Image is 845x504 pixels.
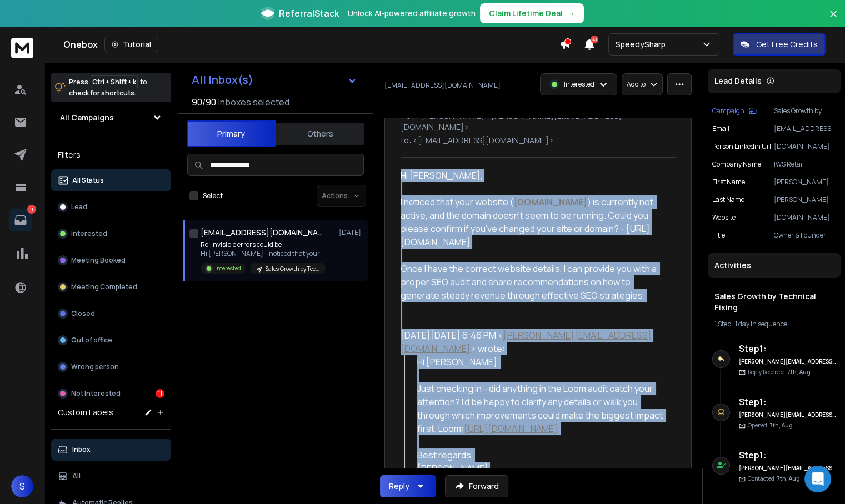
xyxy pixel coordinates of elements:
button: Primary [187,120,276,147]
p: Interested [71,229,107,238]
p: Meeting Completed [71,283,137,291]
p: Closed [71,309,95,318]
h1: Sales Growth by Technical Fixing [714,291,834,313]
button: S [11,475,33,497]
span: ReferralStack [279,7,339,20]
p: Campaign [712,107,744,115]
p: SpeedySharp [616,39,670,50]
h6: [PERSON_NAME][EMAIL_ADDRESS][DOMAIN_NAME] [739,464,836,472]
p: Add to [627,80,646,89]
p: title [712,231,725,240]
button: Wrong person [51,356,171,378]
p: Meeting Booked [71,256,126,265]
div: Once I have the correct website details, I can provide you with a proper SEO audit and share reco... [401,249,667,302]
p: Hi [PERSON_NAME], I noticed that your [201,249,326,258]
span: Ctrl + Shift + k [91,75,138,88]
h6: Step 1 : [739,395,836,409]
p: Opened [748,421,793,430]
p: [EMAIL_ADDRESS][DOMAIN_NAME] [384,81,501,90]
p: Reply Received [748,368,811,376]
button: Close banner [826,7,841,33]
p: [PERSON_NAME] [774,195,836,204]
div: [DATE][DATE] 6:46 PM < > wrote: [401,329,667,355]
div: Best regards, [PERSON_NAME] [417,448,667,475]
div: Open Intercom Messenger [804,466,831,492]
h1: All Inbox(s) [192,74,253,85]
h6: [PERSON_NAME][EMAIL_ADDRESS][DOMAIN_NAME] [739,411,836,419]
button: Others [276,122,364,146]
p: Press to check for shortcuts. [69,77,147,99]
h3: Inboxes selected [218,95,289,109]
button: Campaign [712,107,757,115]
button: Not Interested11 [51,382,171,405]
button: Claim Lifetime Deal→ [480,3,584,23]
div: Reply [389,481,409,492]
h6: Step 1 : [739,342,836,355]
button: Meeting Completed [51,276,171,298]
div: Activities [708,253,841,278]
h6: Step 1 : [739,448,836,462]
p: All [72,472,81,481]
button: Tutorial [104,37,158,52]
p: Owner & Founder [774,231,836,240]
p: IWS Retail [774,160,836,169]
div: Onebox [63,37,559,52]
a: [URL][DOMAIN_NAME] [464,422,558,435]
button: Forward [445,475,508,497]
p: Get Free Credits [756,39,818,50]
p: Inbox [72,445,91,454]
h1: [EMAIL_ADDRESS][DOMAIN_NAME] [201,227,323,238]
p: Person Linkedin Url [712,142,771,151]
p: Lead [71,203,87,211]
span: 1 Step [714,319,731,329]
button: Closed [51,303,171,325]
p: [PERSON_NAME] [774,178,836,187]
p: website [712,213,736,222]
p: from: [PERSON_NAME] <[PERSON_NAME][EMAIL_ADDRESS][DOMAIN_NAME]> [401,110,676,133]
p: [EMAIL_ADDRESS][DOMAIN_NAME] [774,124,836,133]
div: Hi [PERSON_NAME], [417,355,667,369]
a: [PERSON_NAME][EMAIL_ADDRESS][DOMAIN_NAME] [401,329,652,355]
span: 90 / 90 [192,95,216,109]
p: Sales Growth by Technical Fixing [774,107,836,115]
a: [DOMAIN_NAME] [514,196,587,208]
p: Not Interested [71,389,121,398]
p: Contacted [748,475,800,483]
label: Select [203,191,223,200]
button: Interested [51,223,171,245]
h3: Custom Labels [58,407,113,418]
p: Sales Growth by Technical Fixing [266,265,319,273]
p: Unlock AI-powered affiliate growth [348,8,476,19]
div: | [714,320,834,329]
p: Company Name [712,160,761,169]
button: Inbox [51,439,171,461]
span: 33 [591,36,598,43]
button: Meeting Booked [51,249,171,271]
p: All Status [72,176,104,185]
p: [DOMAIN_NAME] [774,213,836,222]
span: 7th, Aug [777,475,800,482]
a: 11 [9,209,32,231]
div: Just checking in—did anything in the Loom audit catch your attention? I’d be happy to clarify any... [417,369,667,435]
p: 11 [27,205,36,214]
div: Hi [PERSON_NAME], [401,169,667,182]
p: Re: Invisible errors could be [201,240,326,249]
p: Email [712,124,729,133]
button: Out of office [51,329,171,351]
p: Last Name [712,195,744,204]
button: All [51,465,171,487]
p: Interested [564,80,594,89]
p: Out of office [71,336,112,345]
h1: All Campaigns [60,112,114,123]
p: [DATE] [339,228,364,237]
span: 7th, Aug [787,368,811,376]
p: [DOMAIN_NAME][URL] [774,142,836,151]
p: Wrong person [71,362,119,371]
span: → [567,8,575,19]
button: Get Free Credits [733,33,826,56]
p: First Name [712,178,745,187]
button: Reply [380,475,436,497]
p: Interested [215,264,241,273]
p: Lead Details [714,75,762,87]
